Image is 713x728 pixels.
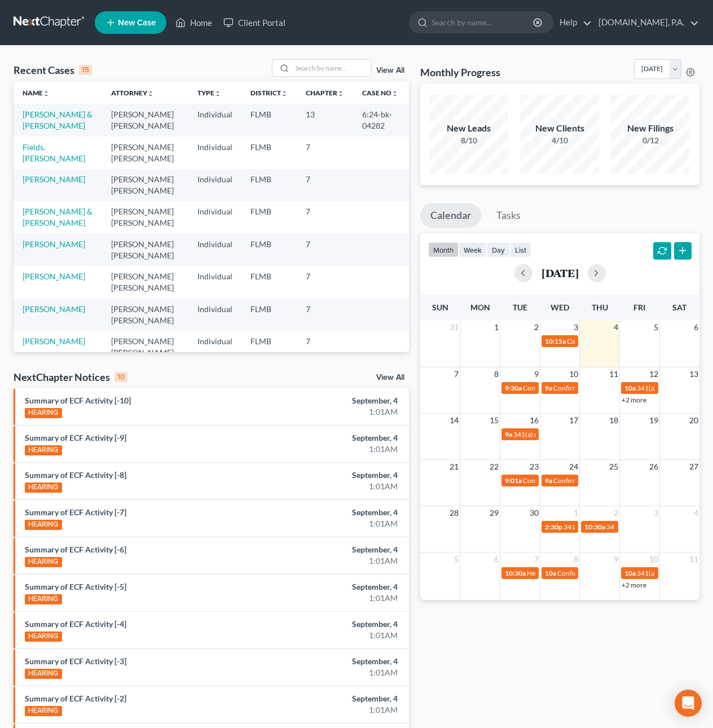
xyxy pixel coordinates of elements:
[448,506,460,520] span: 28
[79,65,92,75] div: 15
[297,104,353,136] td: 13
[281,395,398,406] div: September, 4
[23,142,85,163] a: Fields, [PERSON_NAME]
[337,90,344,97] i: unfold_more
[23,271,85,281] a: [PERSON_NAME]
[608,414,619,427] span: 18
[453,552,460,566] span: 5
[488,460,500,473] span: 22
[297,137,353,169] td: 7
[448,414,460,427] span: 14
[14,370,127,384] div: NextChapter Notices
[608,460,619,473] span: 25
[297,266,353,298] td: 7
[688,460,699,473] span: 27
[241,137,297,169] td: FLMB
[25,619,126,629] a: Summary of ECF Activity [-4]
[241,234,297,266] td: FLMB
[297,169,353,201] td: 7
[281,593,398,604] div: 1:01AM
[648,367,659,381] span: 12
[25,433,126,442] a: Summary of ECF Activity [-9]
[551,302,569,312] span: Wed
[520,135,599,146] div: 4/10
[188,331,241,363] td: Individual
[281,667,398,678] div: 1:01AM
[533,552,540,566] span: 7
[693,506,699,520] span: 4
[292,60,371,76] input: Search by name...
[688,552,699,566] span: 11
[241,169,297,201] td: FLMB
[505,384,522,392] span: 9:30a
[513,302,527,312] span: Tue
[553,384,617,392] span: Confirmation hearing
[505,476,522,485] span: 9:01a
[25,470,126,480] a: Summary of ECF Activity [-8]
[505,569,526,577] span: 10:30a
[281,693,398,704] div: September, 4
[188,104,241,136] td: Individual
[14,63,92,77] div: Recent Cases
[523,384,587,392] span: Confirmation hearing
[493,321,500,334] span: 1
[611,122,690,135] div: New Filings
[23,89,50,97] a: Nameunfold_more
[281,581,398,593] div: September, 4
[513,430,558,438] span: 341(a) meeting
[593,12,699,33] a: [DOMAIN_NAME], P.A.
[592,302,608,312] span: Thu
[624,384,636,392] span: 10a
[564,523,608,531] span: 341(a) meeting
[281,619,398,630] div: September, 4
[353,104,409,136] td: 6:24-bk-04282
[545,523,562,531] span: 2:30p
[118,19,156,27] span: New Case
[188,299,241,331] td: Individual
[653,321,659,334] span: 5
[624,569,636,577] span: 10a
[557,569,621,577] span: Confirmation hearing
[573,321,579,334] span: 3
[23,239,85,249] a: [PERSON_NAME]
[25,445,62,455] div: HEARING
[25,557,62,567] div: HEARING
[43,90,50,97] i: unfold_more
[553,476,617,485] span: Confirmation hearing
[672,302,686,312] span: Sat
[281,555,398,567] div: 1:01AM
[25,408,62,418] div: HEARING
[281,544,398,555] div: September, 4
[606,523,651,531] span: 341(a) meeting
[241,201,297,234] td: FLMB
[453,367,460,381] span: 7
[448,321,460,334] span: 31
[102,201,188,234] td: [PERSON_NAME] [PERSON_NAME]
[23,174,85,184] a: [PERSON_NAME]
[241,266,297,298] td: FLMB
[102,169,188,201] td: [PERSON_NAME] [PERSON_NAME]
[533,321,540,334] span: 2
[470,302,490,312] span: Mon
[281,90,288,97] i: unfold_more
[25,396,131,405] a: Summary of ECF Activity [-10]
[545,384,552,392] span: 9a
[420,65,500,79] h3: Monthly Progress
[25,520,62,530] div: HEARING
[102,137,188,169] td: [PERSON_NAME] [PERSON_NAME]
[688,367,699,381] span: 13
[693,321,699,334] span: 6
[608,367,619,381] span: 11
[542,267,579,279] h2: [DATE]
[25,694,126,703] a: Summary of ECF Activity [-2]
[376,67,404,74] a: View All
[488,506,500,520] span: 29
[111,89,154,97] a: Attorneyunfold_more
[297,299,353,331] td: 7
[241,104,297,136] td: FLMB
[281,704,398,716] div: 1:01AM
[613,506,619,520] span: 2
[102,234,188,266] td: [PERSON_NAME] [PERSON_NAME]
[584,523,605,531] span: 10:30a
[432,302,448,312] span: Sun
